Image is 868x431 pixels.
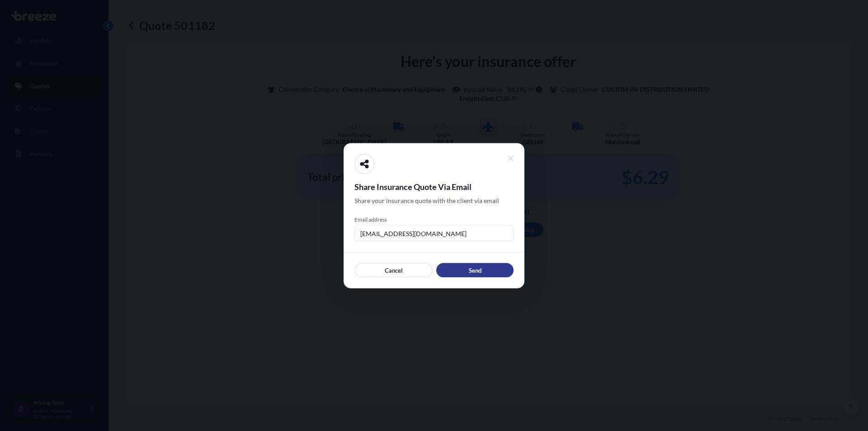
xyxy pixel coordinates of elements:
p: Cancel [385,265,403,275]
button: Cancel [354,263,433,277]
button: Send [436,263,514,277]
span: Share your insurance quote with the client via email [354,196,499,205]
span: Share Insurance Quote Via Email [354,181,514,192]
input: example@gmail.com [354,225,514,241]
span: Email address [354,216,514,223]
p: Send [469,265,481,275]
